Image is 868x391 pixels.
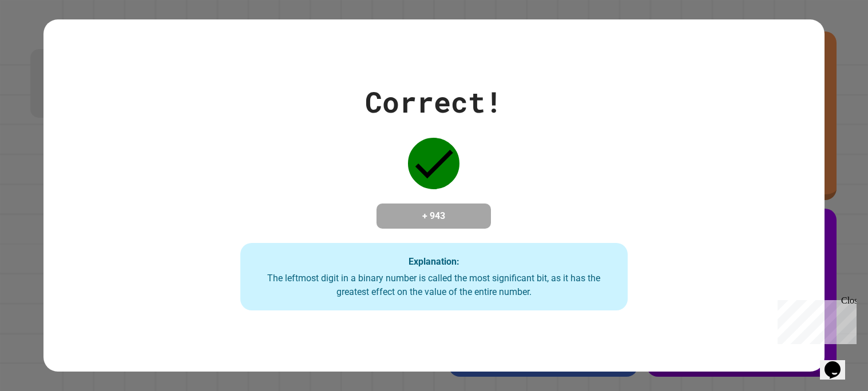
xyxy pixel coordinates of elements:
[409,256,459,267] strong: Explanation:
[820,345,857,380] iframe: chat widget
[388,209,479,223] h4: + 943
[5,5,79,73] div: Chat with us now!Close
[252,272,616,299] div: The leftmost digit in a binary number is called the most significant bit, as it has the greatest ...
[773,296,857,344] iframe: chat widget
[365,81,502,123] div: Correct!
